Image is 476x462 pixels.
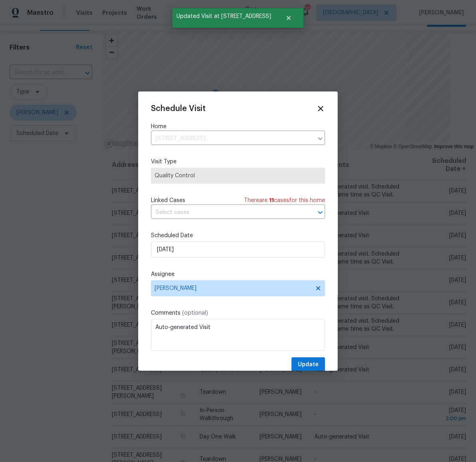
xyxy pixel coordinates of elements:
input: Select cases [151,206,303,219]
button: Update [292,357,325,372]
span: 11 [269,198,274,203]
input: M/D/YYYY [151,242,325,258]
label: Visit Type [151,158,325,166]
button: Open [315,207,326,218]
textarea: Auto-generated Visit [151,319,325,351]
span: (optional) [182,310,208,316]
label: Comments [151,309,325,317]
label: Assignee [151,270,325,278]
span: Linked Cases [151,196,185,204]
input: Enter in an address [151,133,313,145]
label: Home [151,123,325,131]
span: There are case s for this home [244,196,325,204]
span: [PERSON_NAME] [155,285,311,291]
span: Update [298,360,319,370]
button: Close [276,10,302,26]
span: Close [316,104,325,113]
span: Schedule Visit [151,105,206,113]
span: Updated Visit at [STREET_ADDRESS] [172,8,276,25]
label: Scheduled Date [151,232,325,240]
span: Quality Control [155,172,321,180]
